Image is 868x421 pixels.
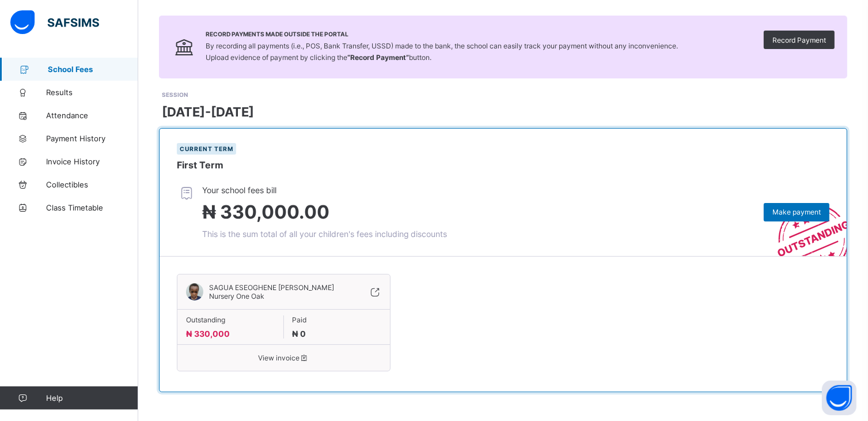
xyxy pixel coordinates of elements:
[46,180,138,189] span: Collectibles
[293,329,306,339] span: ₦ 0
[293,315,382,324] span: Paid
[772,36,826,44] span: Record Payment
[822,381,856,415] button: Open asap
[46,393,138,403] span: Help
[202,229,448,239] span: This is the sum total of all your children's fees including discounts
[206,42,678,62] span: By recording all payments (i.e., POS, Bank Transfer, USSD) made to the bank, the school can easil...
[180,145,233,152] span: Current term
[162,91,188,98] span: SESSION
[186,354,381,362] span: View invoice
[186,315,275,324] span: Outstanding
[206,31,678,37] span: Record Payments Made Outside the Portal
[209,283,334,292] span: SAGUA ESEOGHENE [PERSON_NAME]
[763,190,847,256] img: outstanding-stamp.3c148f88c3ebafa6da95868fa43343a1.svg
[177,159,223,171] span: First Term
[46,134,138,143] span: Payment History
[209,292,264,300] span: Nursery One Oak
[46,88,138,97] span: Results
[347,53,409,62] b: “Record Payment”
[162,104,254,119] span: [DATE]-[DATE]
[202,201,329,223] span: ₦ 330,000.00
[46,157,138,166] span: Invoice History
[48,65,138,74] span: School Fees
[10,10,99,35] img: safsims
[186,329,230,339] span: ₦ 330,000
[772,208,821,216] span: Make payment
[46,111,138,120] span: Attendance
[202,185,448,195] span: Your school fees bill
[46,203,138,212] span: Class Timetable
